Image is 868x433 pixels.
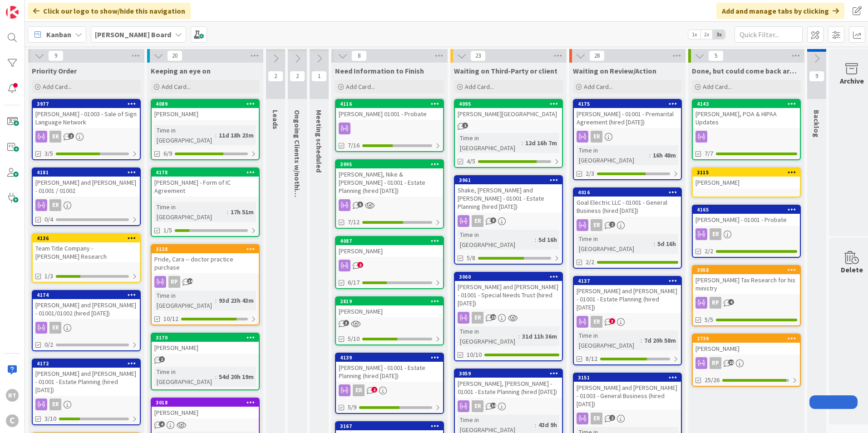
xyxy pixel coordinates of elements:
[573,66,656,75] span: Waiting on Review/Action
[586,354,597,364] span: 8/12
[33,291,140,299] div: 4174
[470,50,486,61] span: 23
[33,291,140,319] div: 4174[PERSON_NAME] and [PERSON_NAME] - 01001/01002 (hired [DATE])
[151,244,260,325] a: 3128Pride, Cara -- doctor practice purchaseRPTime in [GEOGRAPHIC_DATA]:93d 23h 43m10/12
[697,335,800,342] div: 2739
[33,299,140,319] div: [PERSON_NAME] and [PERSON_NAME] - 01001/01002 (hired [DATE])
[577,234,654,254] div: Time in [GEOGRAPHIC_DATA]
[154,125,215,145] div: Time in [GEOGRAPHIC_DATA]
[728,299,734,305] span: 4
[340,161,443,167] div: 3995
[336,100,443,108] div: 4116
[156,246,259,252] div: 3128
[609,415,615,421] span: 2
[693,228,800,240] div: ER
[840,75,864,86] div: Archive
[336,160,443,197] div: 3995[PERSON_NAME], Nike & [PERSON_NAME] - 01001 - Estate Planning (hired [DATE])
[490,314,496,320] span: 15
[335,236,444,289] a: 4087[PERSON_NAME]6/17
[574,382,681,410] div: [PERSON_NAME] and [PERSON_NAME] - 01003 - General Business (hired [DATE])
[336,305,443,317] div: [PERSON_NAME]
[336,237,443,245] div: 4087
[693,177,800,188] div: [PERSON_NAME]
[351,50,367,61] span: 8
[467,253,475,263] span: 5/8
[336,245,443,257] div: [PERSON_NAME]
[162,83,191,91] span: Add Card...
[293,110,302,214] span: Ongoing Clients w/nothing ATM
[716,3,844,19] div: Add and manage tabs by clicking
[336,354,443,382] div: 4139[PERSON_NAME] - 01001 - Estate Planning (hired [DATE])
[705,315,713,325] span: 5/5
[536,420,559,430] div: 43d 9h
[217,130,256,140] div: 11d 18h 23m
[693,357,800,369] div: RP
[33,242,140,262] div: Team Title Company - [PERSON_NAME] Research
[357,262,363,268] span: 2
[455,273,562,309] div: 3060[PERSON_NAME] and [PERSON_NAME] - 01001 - Special Needs Trust (hired [DATE])
[152,168,259,197] div: 4178[PERSON_NAME] - Form of IC Agreement
[455,400,562,412] div: ER
[578,278,681,284] div: 4137
[467,350,482,359] span: 10/10
[335,353,444,414] a: 4139[PERSON_NAME] - 01001 - Estate Planning (hired [DATE])ER5/9
[152,342,259,354] div: [PERSON_NAME]
[32,359,141,425] a: 4172[PERSON_NAME] and [PERSON_NAME] - 01001 - Estate Planning (hired [DATE])ER3/10
[455,108,562,120] div: [PERSON_NAME][GEOGRAPHIC_DATA]
[290,71,305,82] span: 2
[346,83,375,91] span: Add Card...
[455,369,562,398] div: 3059[PERSON_NAME], [PERSON_NAME] - 01001 - Estate Planning (hired [DATE])
[163,226,172,235] span: 1/5
[693,100,800,128] div: 4143[PERSON_NAME], POA & HIPAA Updates
[152,177,259,197] div: [PERSON_NAME] - Form of IC Agreement
[154,367,215,387] div: Time in [GEOGRAPHIC_DATA]
[574,285,681,313] div: [PERSON_NAME] and [PERSON_NAME] - 01001 - Estate Planning (hired [DATE])
[536,235,559,245] div: 5d 16h
[591,316,602,328] div: ER
[455,215,562,227] div: ER
[336,362,443,382] div: [PERSON_NAME] - 01001 - Estate Planning (hired [DATE])
[705,149,713,158] span: 7/7
[710,357,721,369] div: RP
[472,400,483,412] div: ER
[343,320,349,326] span: 3
[152,276,259,288] div: RP
[573,187,682,269] a: 4016Goal Electric LLC - 01001 - General Business (hired [DATE])ERTime in [GEOGRAPHIC_DATA]:5d 16h2/2
[693,206,800,226] div: 4165[PERSON_NAME] - 01001 - Probate
[348,334,360,344] span: 5/10
[455,184,562,212] div: Shake, [PERSON_NAME] and [PERSON_NAME] - 01001 - Estate Planning (hired [DATE])
[455,100,562,120] div: 4095[PERSON_NAME][GEOGRAPHIC_DATA]
[371,387,377,393] span: 2
[348,217,360,227] span: 7/12
[152,253,259,273] div: Pride, Cara -- doctor practice purchase
[454,99,563,168] a: 4095[PERSON_NAME][GEOGRAPHIC_DATA]Time in [GEOGRAPHIC_DATA]:12d 16h 7m4/5
[6,414,19,427] div: C
[573,276,682,365] a: 4137[PERSON_NAME] and [PERSON_NAME] - 01001 - Estate Planning (hired [DATE])ERTime in [GEOGRAPHIC...
[705,375,720,385] span: 25/26
[462,123,468,128] span: 1
[697,101,800,107] div: 4143
[535,420,536,430] span: :
[458,133,522,153] div: Time in [GEOGRAPHIC_DATA]
[459,370,562,377] div: 3059
[574,188,681,216] div: 4016Goal Electric LLC - 01001 - General Business (hired [DATE])
[591,413,602,424] div: ER
[33,100,140,128] div: 3977[PERSON_NAME] - 01003 - Sale of Sign Language Network
[812,110,821,138] span: Backlog
[340,423,443,429] div: 3167
[215,295,217,305] span: :
[693,168,800,177] div: 3115
[458,230,535,250] div: Time in [GEOGRAPHIC_DATA]
[693,214,800,226] div: [PERSON_NAME] - 01001 - Probate
[151,333,260,390] a: 3170[PERSON_NAME]Time in [GEOGRAPHIC_DATA]:54d 20h 19m
[33,399,140,410] div: ER
[33,368,140,396] div: [PERSON_NAME] and [PERSON_NAME] - 01001 - Estate Planning (hired [DATE])
[156,399,259,406] div: 3018
[215,130,217,140] span: :
[697,267,800,273] div: 3958
[693,335,800,343] div: 2739
[154,290,215,310] div: Time in [GEOGRAPHIC_DATA]
[33,131,140,143] div: ER
[455,369,562,378] div: 3059
[459,101,562,107] div: 4095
